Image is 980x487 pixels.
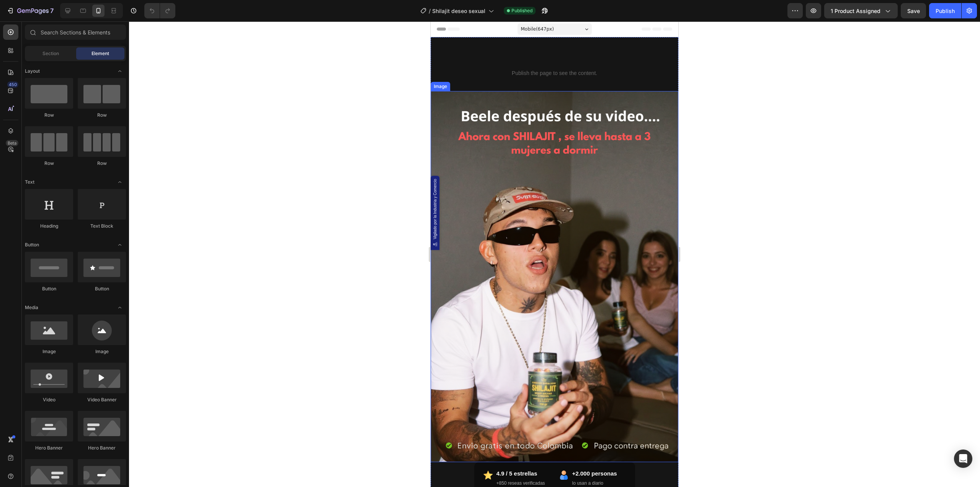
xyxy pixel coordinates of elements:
[114,176,126,188] span: Toggle open
[7,81,18,88] div: 450
[429,7,431,15] span: /
[25,223,73,230] div: Heading
[954,450,972,468] div: Open Intercom Messenger
[831,7,880,15] span: 1 product assigned
[114,301,126,314] span: Toggle open
[114,239,126,251] span: Toggle open
[78,160,126,167] div: Row
[511,7,532,14] span: Published
[78,223,126,230] div: Text Block
[50,6,54,15] p: 7
[78,112,126,119] div: Row
[25,160,73,167] div: Row
[78,396,126,403] div: Video Banner
[3,3,57,18] button: 7
[25,24,126,40] input: Search Sections & Elements
[42,50,59,57] span: Section
[824,3,898,18] button: 1 product assigned
[25,348,73,355] div: Image
[907,8,920,14] span: Save
[78,445,126,451] div: Hero Banner
[25,241,39,248] span: Button
[25,445,73,451] div: Hero Banner
[78,348,126,355] div: Image
[25,112,73,119] div: Row
[25,179,34,186] span: Text
[114,65,126,77] span: Toggle open
[929,3,961,18] button: Publish
[431,21,678,487] iframe: Design area
[25,304,38,311] span: Media
[936,7,955,15] div: Publish
[78,285,126,292] div: Button
[25,396,73,403] div: Video
[91,50,109,57] span: Element
[144,3,175,18] div: Undo/Redo
[25,68,40,75] span: Layout
[6,140,18,146] div: Beta
[25,285,73,292] div: Button
[901,3,926,18] button: Save
[432,7,485,15] span: Shilajit deseo sexual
